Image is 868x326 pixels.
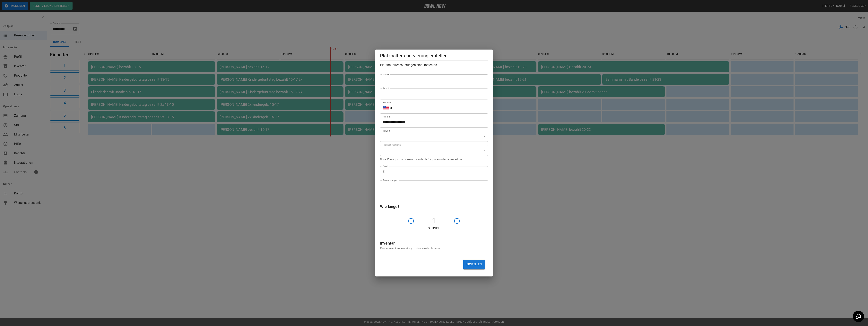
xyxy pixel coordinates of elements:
h5: Platzhalterreservierung erstellen [380,53,488,59]
h6: Inventar [380,240,488,246]
input: Choose date, selected date is Sep 24, 2025 [380,117,485,128]
p: Stunde [380,226,488,231]
h6: Wie lange? [380,203,488,210]
p: Please select an inventory to view available lanes [380,246,488,250]
label: Telefon [383,101,391,104]
label: Anfang [383,115,391,118]
p: € [383,169,385,174]
h4: 1 [416,217,452,225]
h6: Platzhalterreservierungen sind kostenlos [380,62,488,68]
div: ​ [380,145,488,156]
p: Note: Event products are not available for placeholder reservations [380,157,488,161]
div: ​ [380,131,488,142]
button: Select country [383,105,389,111]
button: Erstellen [463,260,485,269]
